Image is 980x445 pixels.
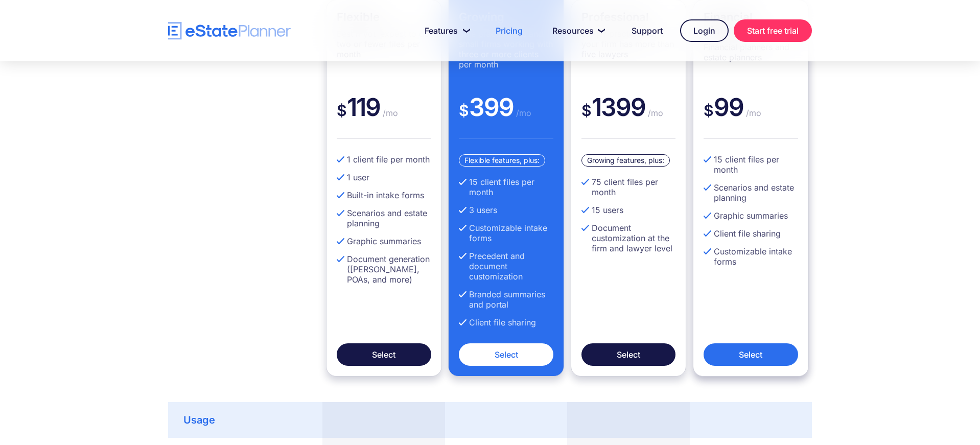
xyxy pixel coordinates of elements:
[412,20,478,41] a: Features
[459,343,553,366] a: Select
[734,19,812,42] a: Start free trial
[337,154,431,165] li: 1 client file per month
[704,246,798,267] li: Customizable intake forms
[459,223,553,243] li: Customizable intake forms
[337,254,431,285] li: Document generation ([PERSON_NAME], POAs, and more)
[337,101,347,120] span: $
[459,154,545,167] div: Flexible features, plus:
[459,317,553,327] li: Client file sharing
[337,172,431,182] li: 1 user
[581,101,592,120] span: $
[514,108,531,118] span: /mo
[337,190,431,200] li: Built-in intake forms
[704,154,798,175] li: 15 client files per month
[645,108,663,118] span: /mo
[459,289,553,310] li: Branded summaries and portal
[337,343,431,366] a: Select
[459,101,469,120] span: $
[704,92,798,139] div: 99
[337,92,431,139] div: 119
[581,343,676,366] a: Select
[704,343,798,366] a: Select
[743,108,761,118] span: /mo
[337,208,431,228] li: Scenarios and estate planning
[680,19,729,42] a: Login
[459,177,553,197] li: 15 client files per month
[380,108,398,118] span: /mo
[183,415,215,425] div: Usage
[459,205,553,215] li: 3 users
[337,236,431,246] li: Graphic summaries
[168,22,291,40] a: home
[581,92,676,139] div: 1399
[704,210,798,221] li: Graphic summaries
[704,228,798,239] li: Client file sharing
[704,182,798,203] li: Scenarios and estate planning
[540,20,614,41] a: Resources
[483,20,535,41] a: Pricing
[619,20,675,41] a: Support
[581,223,676,253] li: Document customization at the firm and lawyer level
[459,92,553,139] div: 399
[581,154,670,167] div: Growing features, plus:
[704,101,714,120] span: $
[581,205,676,215] li: 15 users
[581,177,676,197] li: 75 client files per month
[459,251,553,282] li: Precedent and document customization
